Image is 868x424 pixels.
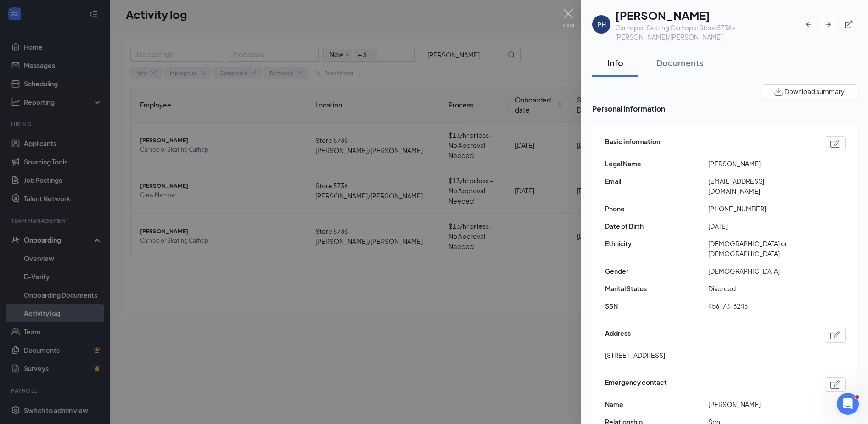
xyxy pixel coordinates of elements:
svg: ArrowLeftNew [804,20,813,29]
span: [PHONE_NUMBER] [708,204,812,214]
span: Download summary [784,87,845,96]
span: SSN [605,301,708,311]
span: Legal Name [605,158,708,169]
span: [PERSON_NAME] [708,399,812,409]
div: PH [597,20,606,29]
div: Documents [656,57,703,68]
div: Carhop or Skating Carhop at Store 5736 - [PERSON_NAME]/[PERSON_NAME] [615,23,800,41]
span: Phone [605,204,708,214]
span: Marital Status [605,283,708,294]
span: [DEMOGRAPHIC_DATA] [708,266,812,276]
span: Email [605,176,708,186]
span: [DEMOGRAPHIC_DATA] or [DEMOGRAPHIC_DATA] [708,238,812,259]
span: [STREET_ADDRESS] [605,350,665,360]
div: Info [601,57,629,68]
span: Address [605,328,631,343]
span: Personal information [592,103,857,114]
span: 456-73-8246 [708,301,812,311]
button: Download summary [762,84,857,99]
span: Gender [605,266,708,276]
span: Ethnicity [605,238,708,249]
span: [EMAIL_ADDRESS][DOMAIN_NAME] [708,176,812,196]
span: Name [605,399,708,409]
span: Date of Birth [605,221,708,231]
h1: [PERSON_NAME] [615,7,800,23]
span: Basic information [605,136,660,151]
span: Emergency contact [605,377,667,392]
iframe: Intercom live chat [837,393,859,415]
button: ArrowLeftNew [800,16,817,33]
button: ExternalLink [840,16,857,33]
svg: ArrowRight [824,20,833,29]
svg: ExternalLink [844,20,853,29]
button: ArrowRight [820,16,837,33]
span: [DATE] [708,221,812,231]
span: [PERSON_NAME] [708,158,812,169]
span: Divorced [708,283,812,294]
